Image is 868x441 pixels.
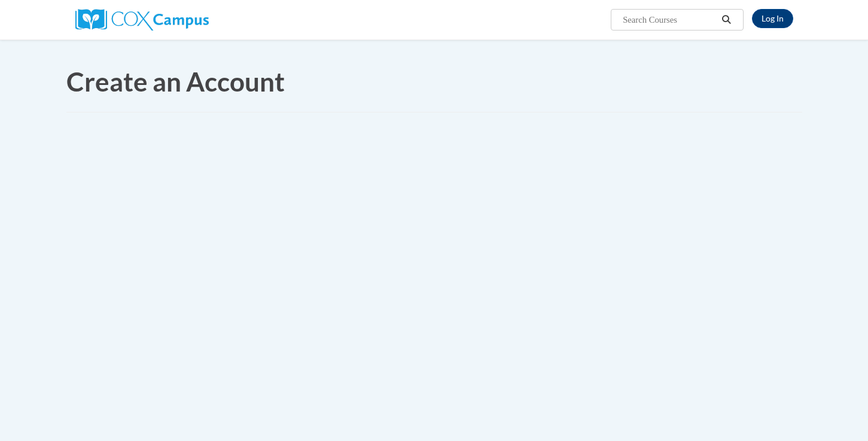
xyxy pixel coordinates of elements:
img: Cox Campus [75,9,209,31]
a: Log In [752,9,793,28]
span: Create an Account [66,66,285,97]
input: Search Courses [622,13,717,27]
i:  [721,16,732,25]
a: Cox Campus [75,14,209,24]
button: Search [717,13,735,27]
